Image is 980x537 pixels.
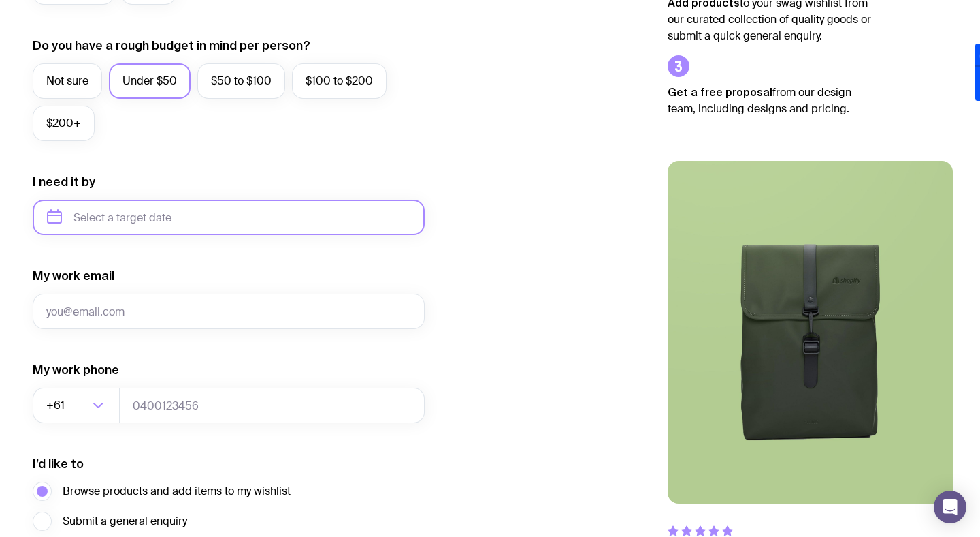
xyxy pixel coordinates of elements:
[33,37,310,54] label: Do you have a rough budget in mind per person?
[668,84,872,117] p: from our design team, including designs and pricing.
[33,63,102,99] label: Not sure
[292,63,387,99] label: $100 to $200
[109,63,191,99] label: Under $50
[33,388,120,423] div: Search for option
[33,362,119,378] label: My work phone
[668,86,772,98] strong: Get a free proposal
[33,174,95,190] label: I need it by
[46,388,67,423] span: +61
[67,388,88,423] input: Search for option
[934,491,966,523] div: Open Intercom Messenger
[63,483,291,500] span: Browse products and add items to my wishlist
[33,294,425,329] input: you@email.com
[119,388,425,423] input: 0400123456
[63,513,187,530] span: Submit a general enquiry
[197,63,285,99] label: $50 to $100
[33,268,114,284] label: My work email
[33,106,95,141] label: $200+
[33,456,84,472] label: I’d like to
[33,200,425,235] input: Select a target date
